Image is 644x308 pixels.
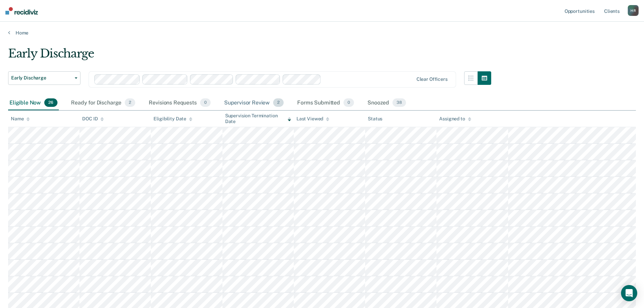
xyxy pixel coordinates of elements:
[296,116,329,122] div: Last Viewed
[223,96,285,111] div: Supervisor Review2
[11,116,30,122] div: Name
[392,98,406,107] span: 38
[628,5,639,16] button: HR
[200,98,211,107] span: 0
[366,96,407,111] div: Snoozed38
[125,98,135,107] span: 2
[621,285,637,301] div: Open Intercom Messenger
[8,71,80,85] button: Early Discharge
[11,75,72,81] span: Early Discharge
[225,113,291,124] div: Supervision Termination Date
[5,7,38,15] img: Recidiviz
[147,96,212,111] div: Revisions Requests0
[153,116,192,122] div: Eligibility Date
[439,116,471,122] div: Assigned to
[343,98,354,107] span: 0
[296,96,355,111] div: Forms Submitted0
[8,96,59,111] div: Eligible Now26
[416,76,448,82] div: Clear officers
[8,30,636,36] a: Home
[70,96,137,111] div: Ready for Discharge2
[8,47,491,66] div: Early Discharge
[628,5,639,16] div: H R
[368,116,382,122] div: Status
[44,98,57,107] span: 26
[273,98,284,107] span: 2
[82,116,104,122] div: DOC ID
